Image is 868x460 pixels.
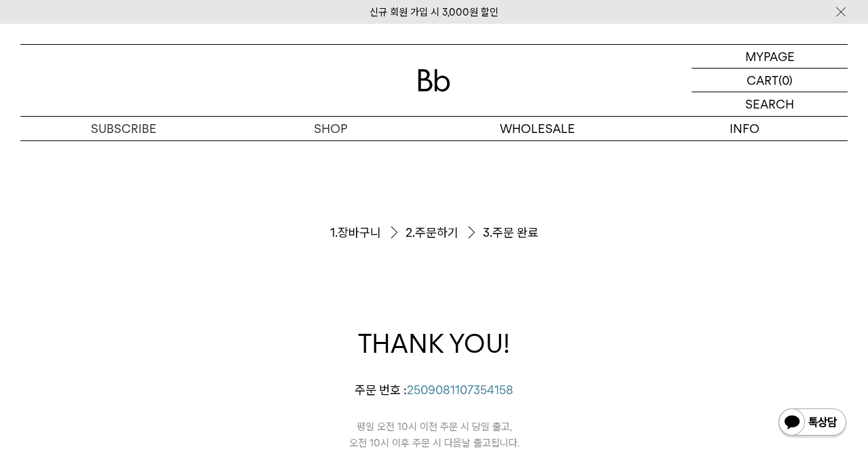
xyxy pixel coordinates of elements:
[778,69,793,92] p: (0)
[330,222,406,244] li: 장바구니
[747,69,778,92] p: CART
[434,117,641,140] p: WHOLESALE
[370,6,498,18] a: 신규 회원 가입 시 3,000원 할인
[20,117,227,140] a: SUBSCRIBE
[641,117,848,140] p: INFO
[227,398,641,451] p: 평일 오전 10시 이전 주문 시 당일 출고, 오전 10시 이후 주문 시 다음날 출고됩니다.
[227,382,641,398] p: 주문 번호 :
[692,69,848,92] a: CART (0)
[483,225,492,241] span: 3.
[418,69,450,92] img: 로고
[692,45,848,69] a: MYPAGE
[406,225,415,241] span: 2.
[227,117,434,140] a: SHOP
[330,225,338,241] span: 1.
[777,407,848,440] img: 카카오톡 채널 1:1 채팅 버튼
[227,326,641,382] p: THANK YOU!
[745,92,794,116] p: SEARCH
[406,222,483,244] li: 주문하기
[483,225,538,241] li: 주문 완료
[407,383,513,397] span: 2509081107354158
[745,45,795,68] p: MYPAGE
